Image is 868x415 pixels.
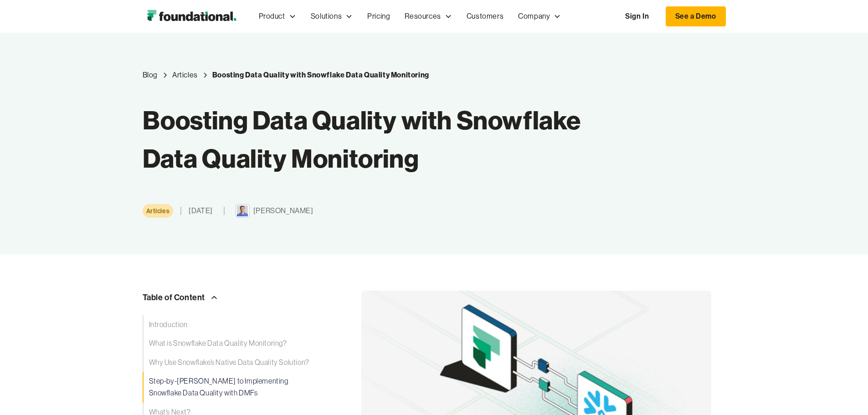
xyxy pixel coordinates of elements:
div: Articles [172,69,198,81]
div: Solutions [311,10,342,22]
a: Step-by-[PERSON_NAME] to Implementing Snowflake Data Quality with DMFs [143,372,325,402]
div: Solutions [303,1,360,31]
a: Pricing [360,1,397,31]
div: Boosting Data Quality with Snowflake Data Quality Monitoring [212,69,429,81]
div: Company [511,1,568,31]
img: Arrow [209,292,220,303]
div: Table of Content [143,291,205,304]
a: Blog [143,69,158,81]
a: Category [143,204,174,218]
a: What is Snowflake Data Quality Monitoring? [143,334,325,353]
div: Articles [146,206,170,216]
div: Company [518,10,550,22]
a: See a Demo [666,6,726,26]
img: Foundational Logo [143,7,241,26]
a: Category [172,69,198,81]
div: [DATE] [189,205,213,217]
a: Customers [459,1,511,31]
a: Sign In [616,7,658,26]
a: Why Use Snowflake’s Native Data Quality Solution? [143,353,325,372]
h1: Boosting Data Quality with Snowflake Data Quality Monitoring [143,101,609,178]
div: Product [259,10,285,22]
a: Current blog [212,69,429,81]
iframe: Chat Widget [822,371,868,415]
div: Resources [405,10,441,22]
a: Introduction [143,315,325,334]
div: [PERSON_NAME] [253,205,313,217]
div: Resources [397,1,459,31]
a: home [143,7,241,26]
div: Product [252,1,303,31]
